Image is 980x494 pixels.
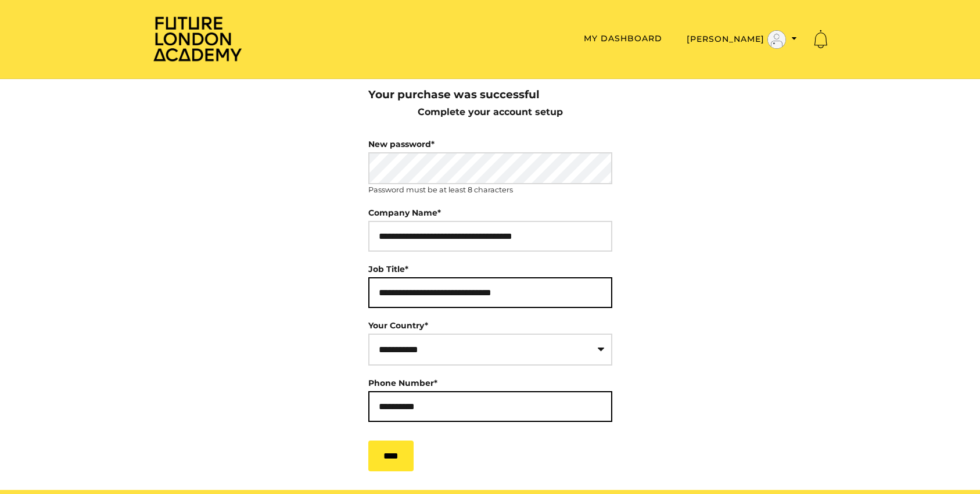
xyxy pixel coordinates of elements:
label: Your Country* [368,320,428,331]
label: New password* [368,136,435,152]
button: Toggle menu [683,30,800,49]
small: Password must be at least 8 characters [368,184,513,195]
label: Job Title* [368,261,408,277]
h3: Your purchase was successful [368,88,612,101]
h4: Complete your account setup [393,106,588,117]
label: Company Name* [368,205,441,221]
img: Home Page [151,15,244,62]
a: My Dashboard [584,33,662,44]
label: Phone Number* [368,375,437,391]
